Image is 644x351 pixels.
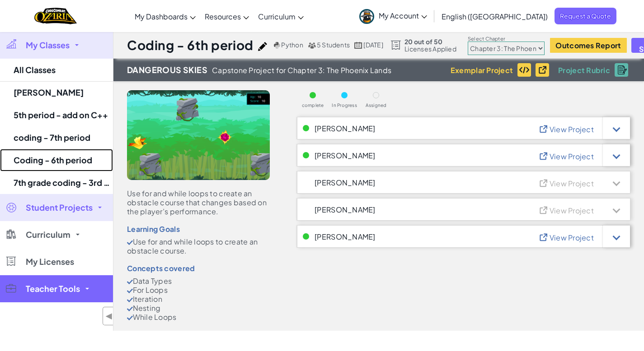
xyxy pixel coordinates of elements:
img: IconRubric.svg [618,65,627,74]
a: My Account [355,2,432,30]
span: Exemplar Project [451,66,513,74]
img: Home [34,7,76,25]
div: Concepts covered [127,264,270,272]
img: python.png [274,42,281,49]
span: View Project [550,125,594,134]
span: View Project [550,179,594,188]
span: Curriculum [258,12,296,21]
span: My Dashboards [135,12,188,21]
img: calendar.svg [354,42,362,49]
img: CheckMark.svg [127,298,133,302]
img: IconViewProject_Black.svg [537,65,551,74]
a: My Dashboards [130,4,200,28]
span: Curriculum [26,231,71,239]
li: While Loops [127,313,270,322]
div: Use for and while loops to create an obstacle course that changes based on the player’s performance. [127,189,270,216]
span: [PERSON_NAME] [315,179,376,186]
span: My Licenses [26,258,74,266]
span: My Account [379,11,427,20]
img: IconViewProject_Gray.svg [538,205,552,214]
span: [DATE] [363,41,383,49]
span: complete [302,103,324,108]
img: CheckMark.svg [127,316,133,320]
img: CheckMark.svg [127,289,133,293]
img: CheckMark.svg [127,307,133,311]
img: avatar [359,9,374,24]
span: View Project [550,206,594,215]
span: [PERSON_NAME] [315,233,376,240]
img: CheckMark.svg [127,280,133,284]
a: Ozaria by CodeCombat logo [34,7,76,25]
img: IconViewProject_Blue.svg [538,232,552,241]
img: IconExemplarCode.svg [519,66,530,74]
img: MultipleUsers.png [308,42,316,49]
span: Dangerous Skies [127,63,207,77]
span: View Project [550,233,594,242]
li: Nesting [127,304,270,313]
span: 20 out of 50 [404,38,456,45]
img: iconPencil.svg [258,42,267,51]
span: View Project [550,152,594,161]
span: [PERSON_NAME] [315,152,376,159]
span: [PERSON_NAME] [315,206,376,213]
div: Learning Goals [127,225,270,233]
button: Outcomes Report [550,38,626,53]
li: Use for and while loops to create an obstacle course. [127,237,270,255]
img: IconViewProject_Gray.svg [538,178,552,187]
span: [PERSON_NAME] [315,125,376,132]
label: Select Chapter [468,35,545,42]
span: Capstone Project for Chapter 3: The Phoenix Lands [212,66,391,74]
span: Student Projects [26,203,93,212]
span: 5 Students [317,41,350,49]
h1: Coding - 6th period [127,37,254,54]
li: Iteration [127,295,270,304]
a: Curriculum [254,4,308,28]
span: Assigned [366,103,387,108]
img: IconViewProject_Blue.svg [538,151,552,160]
span: Licenses Applied [404,45,456,52]
img: IconViewProject_Blue.svg [538,124,552,133]
li: Data Types [127,277,270,286]
span: Project Rubric [558,66,610,74]
a: English ([GEOGRAPHIC_DATA]) [437,4,552,28]
span: Python [281,41,303,49]
span: Resources [205,12,241,21]
span: English ([GEOGRAPHIC_DATA]) [442,12,548,21]
li: For Loops [127,286,270,295]
a: Request a Quote [555,8,616,24]
span: My Classes [26,41,70,49]
span: In Progress [332,103,357,108]
span: ◀ [105,309,113,323]
img: CheckMark.svg [127,240,133,245]
a: Resources [200,4,254,28]
span: Teacher Tools [26,285,80,293]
